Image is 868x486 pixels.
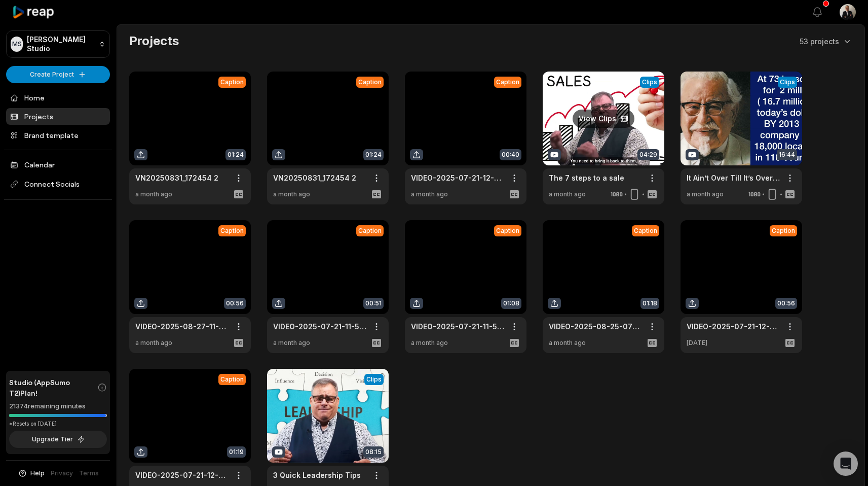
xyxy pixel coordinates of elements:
[411,172,504,183] a: VIDEO-2025-07-21-12-01-53
[6,108,110,125] a: Projects
[9,420,107,428] div: *Resets on [DATE]
[135,470,229,480] a: VIDEO-2025-07-21-12-03-28
[273,172,356,183] a: VN20250831_172454 2
[687,321,780,332] a: VIDEO-2025-07-21-12-01-09
[9,401,107,411] div: 21374 remaining minutes
[411,321,504,332] a: VIDEO-2025-07-21-11-55-41
[273,470,361,480] a: 3 Quick Leadership Tips
[9,377,97,398] span: Studio (AppSumo T2) Plan!
[135,172,218,183] a: VN20250831_172454 2
[79,469,99,478] a: Terms
[273,321,366,332] a: VIDEO-2025-07-21-11-58-47
[6,127,110,144] a: Brand template
[687,172,780,183] a: It Ain’t Over Till It’s Over: [PERSON_NAME] Ultimate Talk on Resilience, Comebacks & Success
[6,175,110,193] span: Connect Socials
[135,321,229,332] a: VIDEO-2025-08-27-11-34-01
[51,469,73,478] a: Privacy
[6,156,110,173] a: Calendar
[27,35,95,53] p: [PERSON_NAME] Studio
[549,321,642,332] a: VIDEO-2025-08-25-07-58-20
[18,469,45,478] button: Help
[30,469,45,478] span: Help
[11,37,23,52] div: MS
[6,89,110,106] a: Home
[9,431,107,448] button: Upgrade Tier
[6,66,110,83] button: Create Project
[129,33,179,49] h2: Projects
[834,452,858,476] div: Open Intercom Messenger
[800,36,852,47] button: 53 projects
[549,172,624,183] a: The 7 steps to a sale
